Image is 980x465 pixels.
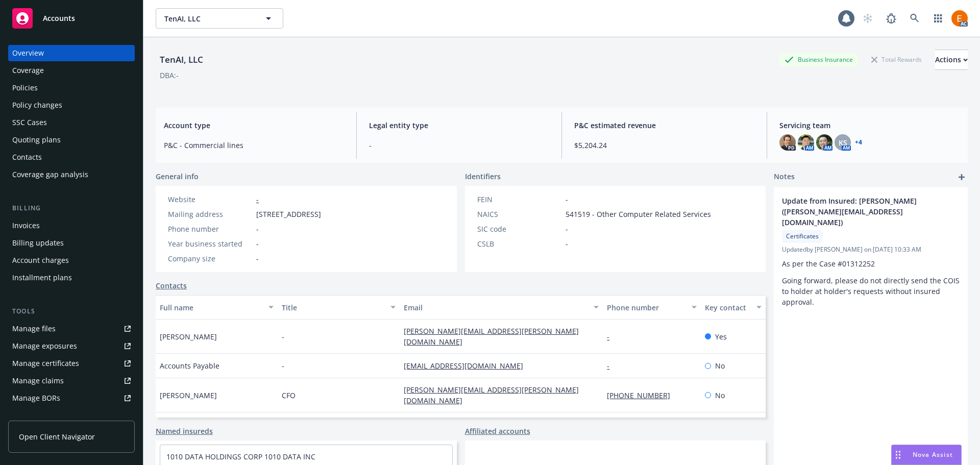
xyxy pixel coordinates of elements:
span: Identifiers [465,171,501,182]
a: [PERSON_NAME][EMAIL_ADDRESS][PERSON_NAME][DOMAIN_NAME] [404,385,579,405]
span: - [566,224,568,234]
div: Company size [168,253,252,264]
span: CFO [282,390,296,401]
a: Invoices [8,217,135,234]
a: Start snowing [857,8,878,29]
a: +4 [855,139,862,145]
a: add [955,171,968,183]
span: General info [156,171,199,182]
a: SSC Cases [8,114,135,131]
span: [PERSON_NAME] [160,331,217,342]
span: Accounts Payable [160,360,219,371]
a: Manage BORs [8,390,135,406]
a: Accounts [8,4,135,33]
div: Manage files [12,321,56,337]
span: - [256,238,259,249]
a: Coverage [8,62,135,79]
div: Installment plans [12,270,72,286]
button: Phone number [603,295,700,320]
a: Account charges [8,252,135,268]
div: Account charges [12,252,69,268]
a: Policies [8,80,135,96]
a: Named insureds [156,426,213,436]
div: FEIN [477,194,561,205]
span: Account type [164,120,344,131]
div: Year business started [168,238,252,249]
div: NAICS [477,209,561,219]
span: [PERSON_NAME] [160,390,217,401]
span: - [566,238,568,249]
div: Phone number [607,302,685,313]
div: Coverage [12,62,44,79]
div: Billing updates [12,235,64,251]
div: SIC code [477,224,561,234]
span: P&C - Commercial lines [164,140,344,151]
a: Billing updates [8,235,135,251]
a: [PERSON_NAME][EMAIL_ADDRESS][PERSON_NAME][DOMAIN_NAME] [404,326,579,347]
a: Search [904,8,925,29]
a: - [607,361,618,371]
a: Summary of insurance [8,407,135,424]
button: Title [278,295,400,320]
span: Notes [774,171,795,183]
div: Summary of insurance [12,407,90,424]
button: TenAI, LLC [156,8,283,29]
div: Policy changes [12,97,62,113]
div: Invoices [12,217,40,234]
span: 541519 - Other Computer Related Services [566,209,711,219]
span: Legal entity type [369,120,549,131]
span: - [282,360,284,371]
div: Coverage gap analysis [12,166,88,183]
a: Manage claims [8,373,135,389]
a: Manage files [8,321,135,337]
span: - [256,224,259,234]
div: CSLB [477,238,561,249]
a: Switch app [928,8,948,29]
div: TenAI, LLC [156,53,207,66]
p: As per the Case #01312252 [782,258,960,269]
div: Actions [935,50,968,69]
a: Policy changes [8,97,135,113]
span: Certificates [786,232,819,241]
span: KS [839,137,847,148]
button: Full name [156,295,278,320]
div: Policies [12,80,38,96]
a: Manage certificates [8,355,135,372]
p: Going forward, please do not directly send the COIS to holder at holder's requests without insure... [782,275,960,307]
div: SSC Cases [12,114,47,131]
span: Updated by [PERSON_NAME] on [DATE] 10:33 AM [782,245,960,254]
span: $5,204.24 [574,140,754,151]
div: Overview [12,45,44,61]
span: - [256,253,259,264]
a: [PHONE_NUMBER] [607,390,678,400]
div: Tools [8,306,135,316]
img: photo [816,134,832,151]
span: [STREET_ADDRESS] [256,209,321,219]
a: Coverage gap analysis [8,166,135,183]
div: Total Rewards [866,53,927,66]
span: Accounts [43,14,75,22]
div: Manage claims [12,373,64,389]
img: photo [798,134,814,151]
a: Installment plans [8,270,135,286]
div: Mailing address [168,209,252,219]
div: Email [404,302,587,313]
button: Actions [935,50,968,70]
div: Website [168,194,252,205]
a: Contacts [8,149,135,165]
a: - [607,332,618,341]
span: Servicing team [779,120,960,131]
span: Manage exposures [8,338,135,354]
button: Key contact [701,295,766,320]
a: [EMAIL_ADDRESS][DOMAIN_NAME] [404,361,531,371]
span: Open Client Navigator [19,431,95,442]
button: Nova Assist [891,445,962,465]
a: - [256,194,259,204]
div: Contacts [12,149,42,165]
a: Report a Bug [881,8,901,29]
button: Email [400,295,603,320]
span: Nova Assist [913,450,953,459]
div: Full name [160,302,262,313]
div: Title [282,302,384,313]
div: Manage exposures [12,338,77,354]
